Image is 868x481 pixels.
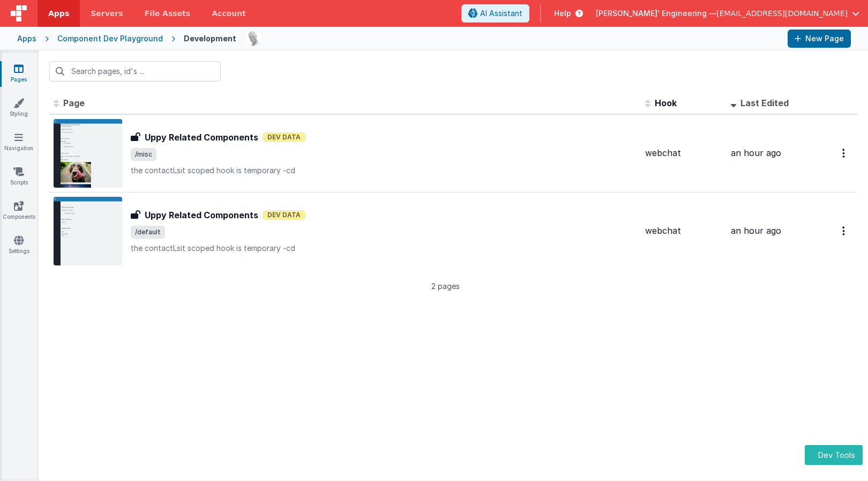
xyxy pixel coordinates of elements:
[836,220,853,242] button: Options
[740,98,789,108] span: Last Edited
[645,225,722,237] div: webchat
[145,8,191,19] span: File Assets
[131,165,637,176] p: the contactLsit scoped hook is temporary -cd
[49,61,221,82] input: Search pages, id's ...
[480,8,522,19] span: AI Assistant
[805,445,863,465] button: Dev Tools
[131,243,637,254] p: the contactLsit scoped hook is temporary -cd
[596,8,716,19] span: [PERSON_NAME]' Engineering —
[788,29,851,48] button: New Page
[263,132,305,142] span: Dev Data
[461,4,529,23] button: AI Assistant
[263,210,305,220] span: Dev Data
[716,8,848,19] span: [EMAIL_ADDRESS][DOMAIN_NAME]
[17,33,36,44] div: Apps
[145,131,258,144] h3: Uppy Related Components
[57,33,163,44] div: Component Dev Playground
[836,142,853,164] button: Options
[131,226,165,239] span: /default
[184,33,236,44] div: Development
[596,8,859,19] button: [PERSON_NAME]' Engineering — [EMAIL_ADDRESS][DOMAIN_NAME]
[63,98,85,108] span: Page
[49,280,841,292] p: 2 pages
[91,8,123,19] span: Servers
[131,148,156,161] span: /misc
[554,8,571,19] span: Help
[145,209,258,221] h3: Uppy Related Components
[245,31,260,46] img: 11ac31fe5dc3d0eff3fbbbf7b26fa6e1
[655,98,677,108] span: Hook
[731,225,781,236] span: an hour ago
[48,8,69,19] span: Apps
[731,147,781,158] span: an hour ago
[645,147,722,159] div: webchat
